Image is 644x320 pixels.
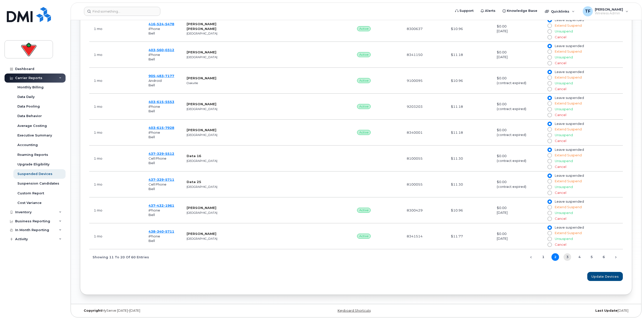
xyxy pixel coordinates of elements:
[448,309,632,313] div: [DATE]
[497,132,538,137] div: (contract expired)
[555,122,584,126] span: Leave suspended
[357,78,371,83] span: Active
[555,44,584,48] span: Leave suspended
[89,171,144,197] td: September 03, 2025 07:42
[547,179,551,183] input: Extend Suspend
[89,146,144,171] td: September 03, 2025 07:36
[187,128,216,132] strong: [PERSON_NAME]
[357,234,371,239] span: Active
[149,31,155,35] span: Bell
[547,44,551,48] input: Leave suspended
[555,50,582,53] span: Extend Suspend
[149,22,174,26] span: 416
[497,236,538,241] div: [DATE]
[555,200,584,203] span: Leave suspended
[446,171,492,197] td: $11.30
[485,8,495,13] span: Alerts
[492,146,543,171] td: $0.00
[555,107,573,111] span: Unsuspend
[149,239,155,243] span: Bell
[579,6,632,16] div: Tyler Federowich
[497,55,538,59] div: [DATE]
[89,16,144,42] td: August 19, 2025 07:39
[164,126,174,130] span: 7928
[149,177,174,182] span: 437
[547,113,551,117] input: Cancel
[477,6,499,16] a: Alerts
[547,70,551,74] input: Leave suspended
[149,208,160,212] span: iPhone
[187,133,217,137] small: [GEOGRAPHIC_DATA]
[555,127,582,131] span: Extend Suspend
[155,100,164,104] span: 615
[547,24,551,28] input: Extend Suspend
[357,208,371,213] span: Active
[155,229,164,233] span: 340
[149,203,174,207] span: 437
[149,48,174,52] a: 4035600312
[547,76,551,80] input: Extend Suspend
[547,165,551,169] input: Cancel
[555,179,582,183] span: Extend Suspend
[89,42,144,68] td: August 19, 2025 07:42
[402,146,446,171] td: 8100055
[357,52,371,57] span: Active
[547,153,551,157] input: Extend Suspend
[164,22,174,26] span: 5478
[595,7,623,11] span: [PERSON_NAME]
[402,171,446,197] td: 8100055
[555,165,566,169] span: Cancel
[555,217,566,221] span: Cancel
[402,120,446,146] td: 8340001
[164,177,174,182] span: 5711
[164,74,174,78] span: 7177
[402,68,446,94] td: 9100095
[446,94,492,120] td: $11.18
[452,6,477,16] a: Support
[555,70,584,74] span: Leave suspended
[446,68,492,94] td: $10.96
[555,113,566,117] span: Cancel
[612,254,620,261] a: Next
[547,159,551,163] input: Unsuspend
[492,197,543,223] td: $0.00
[547,101,551,105] input: Extend Suspend
[187,211,217,215] small: [GEOGRAPHIC_DATA]
[555,96,584,100] span: Leave suspended
[547,217,551,221] input: Cancel
[155,152,164,156] span: 329
[547,174,551,178] input: Leave suspended
[547,211,551,215] input: Unsuspend
[357,104,371,109] span: Active
[187,107,217,111] small: [GEOGRAPHIC_DATA]
[555,159,573,163] span: Unsuspend
[555,243,566,246] span: Cancel
[547,185,551,189] input: Unsuspend
[149,74,174,78] a: 9054837177
[187,50,216,54] strong: [PERSON_NAME]
[187,206,216,210] strong: [PERSON_NAME]
[149,177,174,182] a: 4373295711
[187,232,216,236] strong: [PERSON_NAME]
[84,309,102,312] strong: Copyright
[149,53,160,57] span: iPhone
[497,29,538,33] div: [DATE]
[149,109,155,113] span: Bell
[149,79,162,83] span: Android
[357,130,371,135] span: Active
[547,237,551,241] input: Unsuspend
[446,120,492,146] td: $11.18
[149,229,174,233] span: 438
[149,126,174,130] a: 4036157928
[149,48,174,52] span: 403
[492,16,543,42] td: $0.00
[547,243,551,247] input: Cancel
[149,74,174,78] span: 905
[539,253,547,261] a: 1
[564,253,571,261] a: 3
[492,42,543,68] td: $0.00
[527,254,535,261] a: Previous
[149,182,166,186] span: Cell Phone
[187,76,216,80] strong: [PERSON_NAME]
[89,223,144,249] td: August 19, 2025 07:37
